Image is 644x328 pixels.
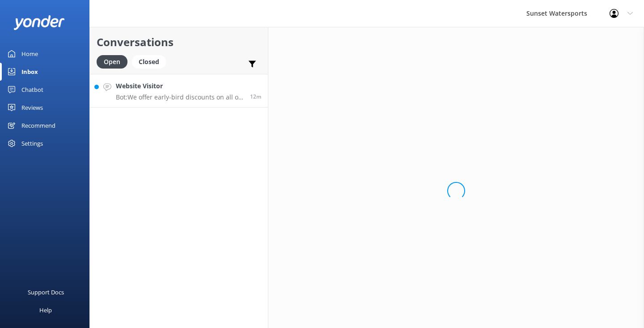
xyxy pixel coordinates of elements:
div: Reviews [21,99,43,117]
div: Open [97,55,127,69]
a: Closed [132,56,170,66]
div: Home [21,45,38,63]
div: Inbox [21,63,38,81]
div: Settings [21,134,43,152]
a: Open [97,56,132,66]
div: Help [39,301,52,319]
h2: Conversations [97,34,261,51]
div: Support Docs [28,283,64,301]
div: Recommend [21,117,55,134]
span: Sep 10 2025 08:19pm (UTC -05:00) America/Cancun [250,93,261,100]
a: Website VisitorBot:We offer early-bird discounts on all of our morning trips! Plus, when you book... [90,74,268,108]
img: yonder-white-logo.png [13,15,65,30]
p: Bot: We offer early-bird discounts on all of our morning trips! Plus, when you book directly with... [116,93,243,101]
div: Chatbot [21,81,43,99]
div: Closed [132,55,166,69]
h4: Website Visitor [116,81,243,91]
